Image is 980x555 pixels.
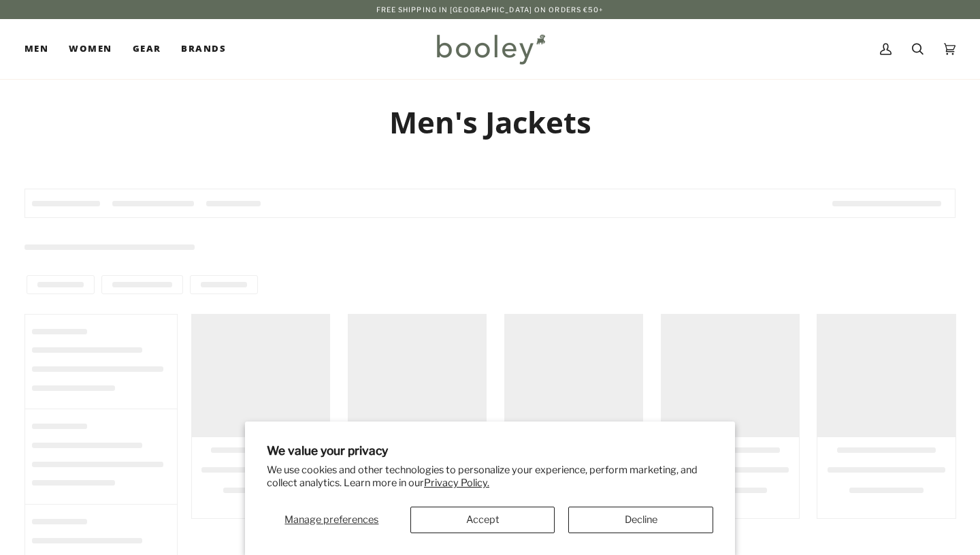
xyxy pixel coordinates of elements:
[431,29,550,69] img: Booley
[410,507,555,533] button: Accept
[171,19,236,79] a: Brands
[181,42,226,56] span: Brands
[59,19,122,79] a: Women
[133,42,161,56] span: Gear
[267,507,397,533] button: Manage preferences
[267,464,713,490] p: We use cookies and other technologies to personalize your experience, perform marketing, and coll...
[424,477,489,489] a: Privacy Policy.
[284,513,378,526] span: Manage preferences
[69,42,112,56] span: Women
[122,19,171,79] a: Gear
[267,443,713,458] h2: We value your privacy
[376,4,604,15] p: Free Shipping in [GEOGRAPHIC_DATA] on Orders €50+
[24,104,955,141] h1: Men's Jackets
[568,507,713,533] button: Decline
[24,19,59,79] a: Men
[24,42,48,56] span: Men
